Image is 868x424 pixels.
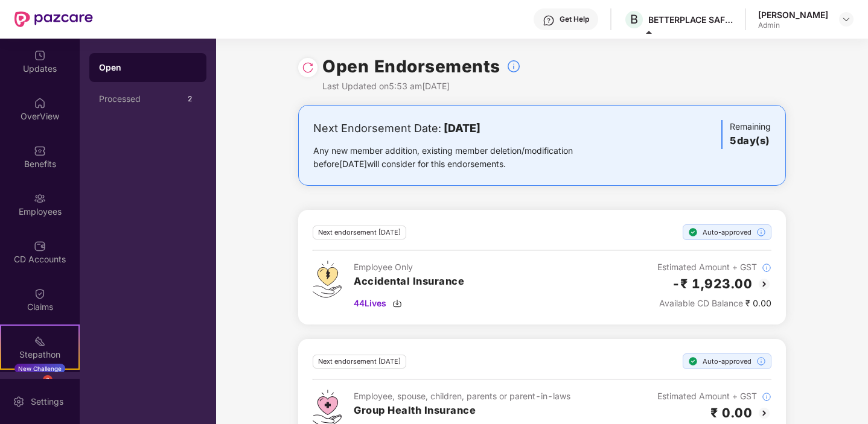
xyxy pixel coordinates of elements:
div: 2 [182,92,197,106]
div: Remaining [721,120,771,149]
div: Stepathon [1,349,78,361]
img: svg+xml;base64,PHN2ZyBpZD0iSW5mb18tXzMyeDMyIiBkYXRhLW5hbWU9IkluZm8gLSAzMngzMiIgeG1sbnM9Imh0dHA6Ly... [762,263,771,273]
div: Get Help [560,14,589,24]
div: Admin [758,21,828,30]
img: svg+xml;base64,PHN2ZyBpZD0iSW5mb18tXzMyeDMyIiBkYXRhLW5hbWU9IkluZm8gLSAzMngzMiIgeG1sbnM9Imh0dHA6Ly... [756,227,766,237]
img: svg+xml;base64,PHN2ZyBpZD0iQmVuZWZpdHMiIHhtbG5zPSJodHRwOi8vd3d3LnczLm9yZy8yMDAwL3N2ZyIgd2lkdGg9Ij... [34,145,46,157]
h1: Open Endorsements [322,53,500,80]
img: svg+xml;base64,PHN2ZyBpZD0iRW1wbG95ZWVzIiB4bWxucz0iaHR0cDovL3d3dy53My5vcmcvMjAwMC9zdmciIHdpZHRoPS... [34,192,46,204]
div: Employee, spouse, children, parents or parent-in-laws [354,390,570,403]
div: Processed [99,94,182,104]
div: Estimated Amount + GST [657,390,771,403]
h3: Accidental Insurance [354,274,464,290]
img: svg+xml;base64,PHN2ZyB4bWxucz0iaHR0cDovL3d3dy53My5vcmcvMjAwMC9zdmciIHdpZHRoPSIyMSIgaGVpZ2h0PSIyMC... [34,335,46,347]
h2: -₹ 1,923.00 [672,274,753,294]
b: [DATE] [444,122,480,134]
div: Next endorsement [DATE] [313,226,406,239]
img: svg+xml;base64,PHN2ZyBpZD0iQ0RfQWNjb3VudHMiIGRhdGEtbmFtZT0iQ0QgQWNjb3VudHMiIHhtbG5zPSJodHRwOi8vd3... [34,240,46,252]
img: svg+xml;base64,PHN2ZyBpZD0iSGVscC0zMngzMiIgeG1sbnM9Imh0dHA6Ly93d3cudzMub3JnLzIwMDAvc3ZnIiB3aWR0aD... [543,14,555,27]
span: B [630,12,638,27]
div: Any new member addition, existing member deletion/modification before [DATE] will consider for th... [313,144,611,171]
div: Estimated Amount + GST [657,261,771,274]
div: Employee Only [354,261,464,274]
div: Open [99,62,197,74]
div: Next Endorsement Date: [313,120,611,137]
h3: Group Health Insurance [354,403,570,419]
div: Next endorsement [DATE] [313,355,406,369]
img: svg+xml;base64,PHN2ZyBpZD0iUmVsb2FkLTMyeDMyIiB4bWxucz0iaHR0cDovL3d3dy53My5vcmcvMjAwMC9zdmciIHdpZH... [302,62,314,74]
h2: ₹ 0.00 [710,403,752,423]
img: svg+xml;base64,PHN2ZyBpZD0iRHJvcGRvd24tMzJ4MzIiIHhtbG5zPSJodHRwOi8vd3d3LnczLm9yZy8yMDAwL3N2ZyIgd2... [841,14,851,24]
div: Settings [27,396,67,408]
img: svg+xml;base64,PHN2ZyBpZD0iQ2xhaW0iIHhtbG5zPSJodHRwOi8vd3d3LnczLm9yZy8yMDAwL3N2ZyIgd2lkdGg9IjIwIi... [34,288,46,300]
span: 44 Lives [354,297,386,310]
div: 2 [43,375,53,385]
div: [PERSON_NAME] [758,9,828,21]
img: svg+xml;base64,PHN2ZyBpZD0iSG9tZSIgeG1sbnM9Imh0dHA6Ly93d3cudzMub3JnLzIwMDAvc3ZnIiB3aWR0aD0iMjAiIG... [34,97,46,109]
h3: 5 day(s) [730,133,771,149]
img: svg+xml;base64,PHN2ZyBpZD0iQmFjay0yMHgyMCIgeG1sbnM9Imh0dHA6Ly93d3cudzMub3JnLzIwMDAvc3ZnIiB3aWR0aD... [757,406,771,420]
img: svg+xml;base64,PHN2ZyBpZD0iQmFjay0yMHgyMCIgeG1sbnM9Imh0dHA6Ly93d3cudzMub3JnLzIwMDAvc3ZnIiB3aWR0aD... [757,277,771,291]
img: svg+xml;base64,PHN2ZyBpZD0iVXBkYXRlZCIgeG1sbnM9Imh0dHA6Ly93d3cudzMub3JnLzIwMDAvc3ZnIiB3aWR0aD0iMj... [34,49,46,62]
div: New Challenge [14,364,65,373]
div: BETTERPLACE SAFETY SOLUTIONS PRIVATE LIMITED [648,14,733,25]
img: svg+xml;base64,PHN2ZyBpZD0iU3RlcC1Eb25lLTE2eDE2IiB4bWxucz0iaHR0cDovL3d3dy53My5vcmcvMjAwMC9zdmciIH... [688,227,698,237]
div: Last Updated on 5:53 am[DATE] [322,80,521,93]
img: svg+xml;base64,PHN2ZyBpZD0iRG93bmxvYWQtMzJ4MzIiIHhtbG5zPSJodHRwOi8vd3d3LnczLm9yZy8yMDAwL3N2ZyIgd2... [392,299,402,308]
span: Available CD Balance [659,298,743,308]
img: svg+xml;base64,PHN2ZyBpZD0iSW5mb18tXzMyeDMyIiBkYXRhLW5hbWU9IkluZm8gLSAzMngzMiIgeG1sbnM9Imh0dHA6Ly... [756,356,766,366]
div: ₹ 0.00 [657,297,771,310]
div: Auto-approved [683,353,771,369]
img: New Pazcare Logo [14,11,93,27]
img: svg+xml;base64,PHN2ZyBpZD0iU2V0dGluZy0yMHgyMCIgeG1sbnM9Imh0dHA6Ly93d3cudzMub3JnLzIwMDAvc3ZnIiB3aW... [13,396,25,408]
img: svg+xml;base64,PHN2ZyB4bWxucz0iaHR0cDovL3d3dy53My5vcmcvMjAwMC9zdmciIHdpZHRoPSI0OS4zMjEiIGhlaWdodD... [313,261,342,298]
img: svg+xml;base64,PHN2ZyBpZD0iSW5mb18tXzMyeDMyIiBkYXRhLW5hbWU9IkluZm8gLSAzMngzMiIgeG1sbnM9Imh0dHA6Ly... [762,392,771,402]
img: svg+xml;base64,PHN2ZyBpZD0iSW5mb18tXzMyeDMyIiBkYXRhLW5hbWU9IkluZm8gLSAzMngzMiIgeG1sbnM9Imh0dHA6Ly... [506,59,521,74]
img: svg+xml;base64,PHN2ZyBpZD0iU3RlcC1Eb25lLTE2eDE2IiB4bWxucz0iaHR0cDovL3d3dy53My5vcmcvMjAwMC9zdmciIH... [688,356,698,366]
div: Auto-approved [683,224,771,240]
